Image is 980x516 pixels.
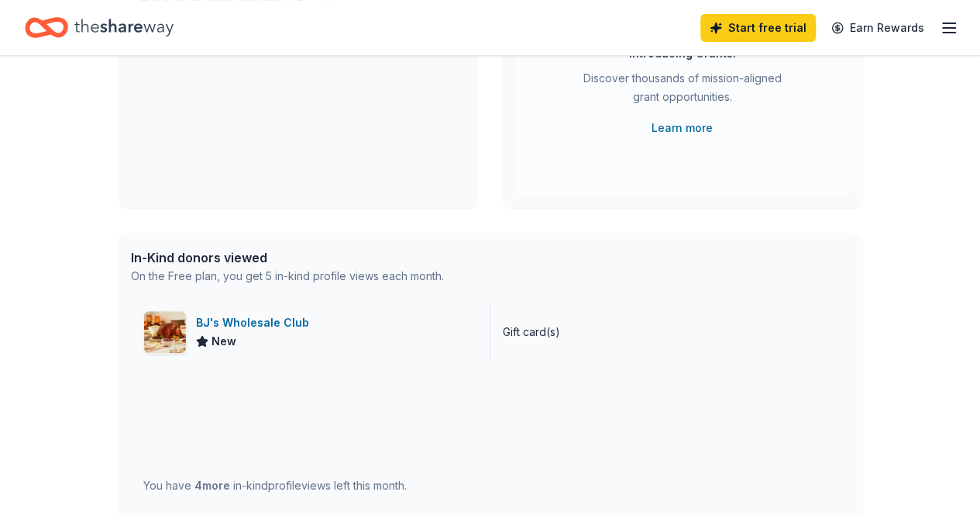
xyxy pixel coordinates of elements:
div: BJ's Wholesale Club [196,313,315,332]
a: Home [25,9,174,46]
a: Learn more [652,119,713,137]
div: You have in-kind profile views left this month. [143,476,407,495]
div: On the Free plan, you get 5 in-kind profile views each month. [131,267,444,286]
span: New [211,332,236,351]
a: Earn Rewards [822,14,934,42]
div: Discover thousands of mission-aligned grant opportunities. [577,69,788,113]
div: Gift card(s) [503,323,560,341]
img: Image for BJ's Wholesale Club [144,311,186,353]
div: In-Kind donors viewed [131,248,444,267]
span: 4 more [194,479,230,492]
a: Start free trial [700,14,816,42]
